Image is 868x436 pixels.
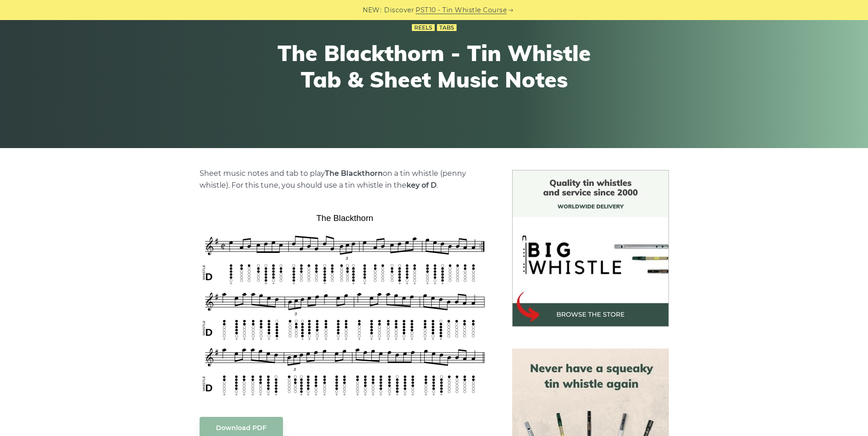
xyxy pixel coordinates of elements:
[200,210,490,399] img: The Blackthorn Tin Whistle Tabs & Sheet Music
[437,24,457,31] a: Tabs
[384,5,414,15] span: Discover
[416,5,507,15] a: PST10 - Tin Whistle Course
[406,181,437,190] strong: key of D
[267,40,602,92] h1: The Blackthorn - Tin Whistle Tab & Sheet Music Notes
[325,169,383,178] strong: The Blackthorn
[200,168,490,191] p: Sheet music notes and tab to play on a tin whistle (penny whistle). For this tune, you should use...
[363,5,381,15] span: NEW:
[412,24,435,31] a: Reels
[512,170,669,327] img: BigWhistle Tin Whistle Store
